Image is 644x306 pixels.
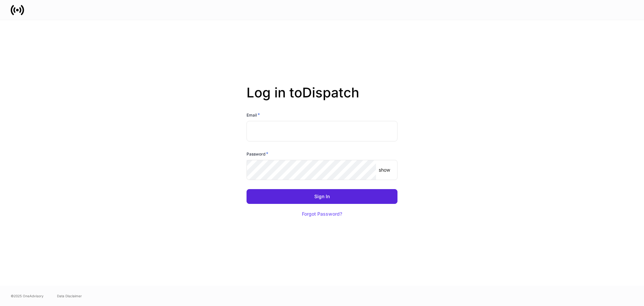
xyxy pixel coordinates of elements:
[302,212,342,216] div: Forgot Password?
[57,293,82,299] a: Data Disclaimer
[247,85,397,112] h2: Log in to Dispatch
[379,167,390,173] p: show
[293,207,351,221] button: Forgot Password?
[247,112,260,118] h6: Email
[11,293,44,299] span: © 2025 OneAdvisory
[247,150,268,157] h6: Password
[247,189,397,204] button: Sign In
[314,194,330,199] div: Sign In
